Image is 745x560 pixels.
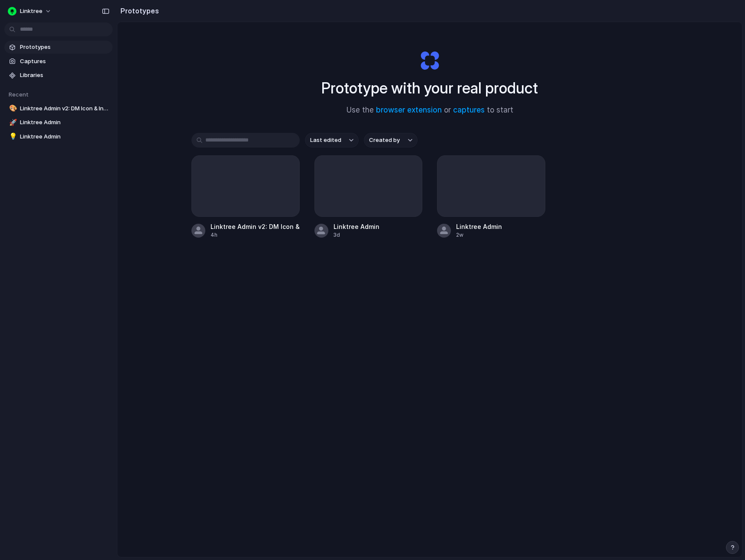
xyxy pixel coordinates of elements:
span: Captures [20,57,109,66]
div: 🚀 [9,118,15,128]
button: Linktree [4,4,56,18]
a: Linktree Admin v2: DM Icon & Inbox Update4h [191,155,300,239]
button: 🎨 [8,104,16,113]
button: 💡 [8,132,16,141]
div: Linktree Admin v2: DM Icon & Inbox Update [211,222,300,231]
div: Linktree Admin [456,222,502,231]
h1: Prototype with your real product [321,77,538,100]
a: Captures [4,55,113,68]
a: Linktree Admin2w [437,155,545,239]
span: Last edited [310,136,341,145]
div: 3d [334,231,379,239]
span: Linktree [20,7,42,16]
a: 🎨Linktree Admin v2: DM Icon & Inbox Update [4,102,113,115]
a: Libraries [4,69,113,82]
span: Linktree Admin [20,118,109,127]
div: 4h [211,231,300,239]
span: Linktree Admin [20,132,109,141]
button: Last edited [305,133,359,148]
div: 2w [456,231,502,239]
span: Use the or to start [347,105,513,116]
h2: Prototypes [117,6,159,16]
span: Created by [369,136,400,145]
a: 💡Linktree Admin [4,130,113,143]
a: captures [453,106,485,114]
span: Linktree Admin v2: DM Icon & Inbox Update [20,104,109,113]
a: 🚀Linktree Admin [4,116,113,129]
a: Prototypes [4,41,113,54]
span: Libraries [20,71,109,80]
div: 💡 [9,132,15,142]
button: 🚀 [8,118,16,127]
button: Created by [364,133,418,148]
a: Linktree Admin3d [314,155,423,239]
a: browser extension [376,106,442,114]
span: Prototypes [20,43,109,51]
div: Linktree Admin [334,222,379,231]
div: 🎨 [9,103,15,113]
span: Recent [9,91,29,98]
